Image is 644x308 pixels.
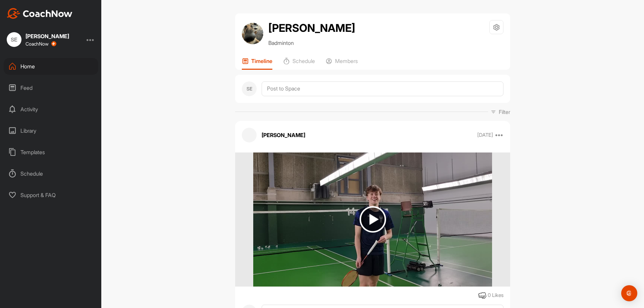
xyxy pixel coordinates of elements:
[268,20,355,36] h2: [PERSON_NAME]
[25,41,56,47] div: CoachNow
[4,58,98,75] div: Home
[25,34,69,39] div: [PERSON_NAME]
[4,165,98,182] div: Schedule
[621,285,637,301] div: Open Intercom Messenger
[7,8,72,19] img: CoachNow
[242,23,263,44] img: avatar
[268,39,355,47] p: Badminton
[242,81,257,96] div: SE
[360,206,386,233] img: play
[262,131,305,139] p: [PERSON_NAME]
[335,58,358,64] p: Members
[253,152,492,287] img: media
[4,79,98,96] div: Feed
[251,58,272,64] p: Timeline
[4,187,98,203] div: Support & FAQ
[4,144,98,161] div: Templates
[292,58,315,64] p: Schedule
[4,122,98,139] div: Library
[4,101,98,118] div: Activity
[7,32,21,47] div: SE
[488,292,503,299] div: 0 Likes
[477,132,493,138] p: [DATE]
[499,108,510,116] p: Filter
